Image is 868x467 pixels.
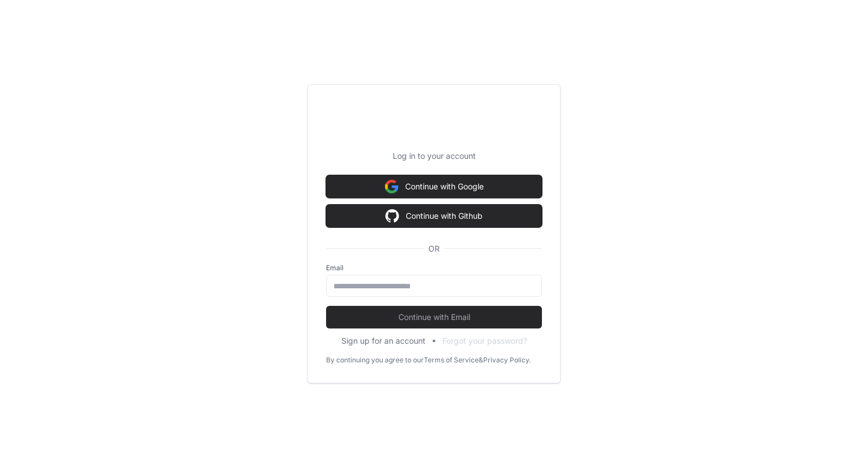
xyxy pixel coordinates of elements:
div: By continuing you agree to our [326,356,424,365]
p: Log in to your account [326,150,542,162]
a: Privacy Policy. [483,356,531,365]
label: Email [326,263,542,273]
img: Sign in with google [385,205,399,227]
button: Forgot your password? [442,335,527,347]
button: Continue with Google [326,175,542,198]
a: Terms of Service [424,356,479,365]
button: Continue with Email [326,306,542,328]
div: & [479,356,483,365]
span: Continue with Email [326,312,542,323]
button: Continue with Github [326,205,542,227]
img: Sign in with google [385,175,398,198]
span: OR [424,243,444,254]
button: Sign up for an account [341,335,426,347]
